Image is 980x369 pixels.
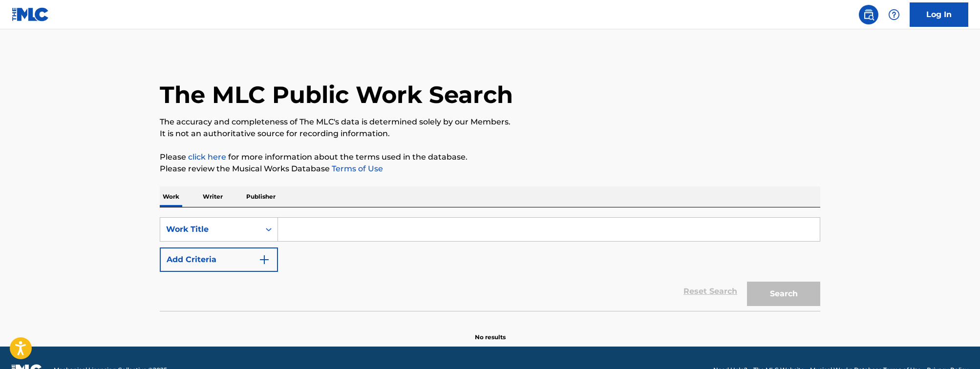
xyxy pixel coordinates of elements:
[243,186,278,207] p: Publisher
[160,163,820,175] p: Please review the Musical Works Database
[160,247,278,272] button: Add Criteria
[200,186,226,207] p: Writer
[166,224,254,235] div: Work Title
[863,9,874,20] img: search
[475,321,506,342] p: No results
[12,7,49,21] img: MLC Logo
[160,186,182,207] p: Work
[160,151,820,163] p: Please for more information about the terms used in the database.
[910,2,968,27] a: Log In
[859,5,878,24] a: Public Search
[884,5,904,24] div: Help
[160,80,513,109] h1: The MLC Public Work Search
[160,217,820,311] form: Search Form
[330,164,383,173] a: Terms of Use
[258,254,270,266] img: 9d2ae6d4665cec9f34b9.svg
[160,128,820,140] p: It is not an authoritative source for recording information.
[888,9,900,20] img: help
[188,152,226,162] a: click here
[160,116,820,128] p: The accuracy and completeness of The MLC's data is determined solely by our Members.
